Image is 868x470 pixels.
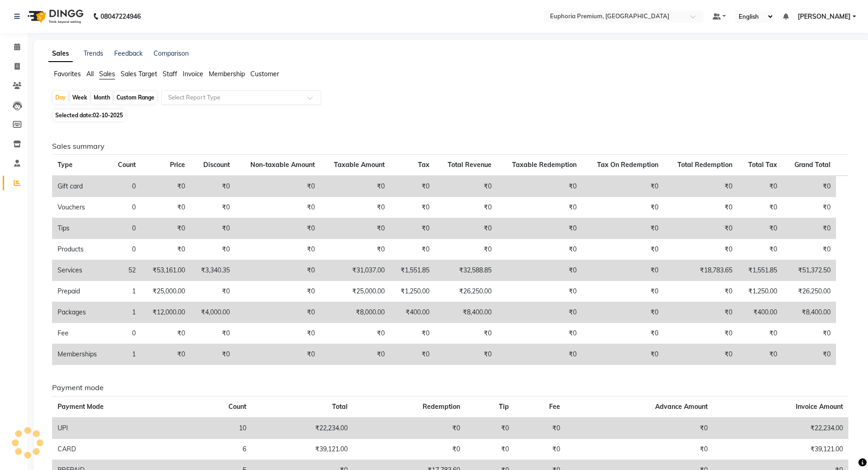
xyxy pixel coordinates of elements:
[52,197,109,218] td: Vouchers
[435,218,497,239] td: ₹0
[435,197,497,218] td: ₹0
[235,281,320,302] td: ₹0
[141,176,190,197] td: ₹0
[582,239,663,260] td: ₹0
[141,323,190,344] td: ₹0
[93,112,123,119] span: 02-10-2025
[235,323,320,344] td: ₹0
[783,323,836,344] td: ₹0
[91,91,112,104] div: Month
[738,218,783,239] td: ₹0
[390,260,435,281] td: ₹1,551.85
[141,218,190,239] td: ₹0
[664,323,738,344] td: ₹0
[141,260,190,281] td: ₹53,161.00
[497,344,582,365] td: ₹0
[435,344,497,365] td: ₹0
[228,402,246,411] span: Count
[52,281,109,302] td: Prepaid
[141,281,190,302] td: ₹25,000.00
[118,161,136,169] span: Count
[390,176,435,197] td: ₹0
[109,260,141,281] td: 52
[209,70,245,78] span: Membership
[497,302,582,323] td: ₹0
[203,161,230,169] span: Discount
[52,176,109,197] td: Gift card
[109,239,141,260] td: 0
[52,239,109,260] td: Products
[738,176,783,197] td: ₹0
[497,260,582,281] td: ₹0
[250,70,279,78] span: Customer
[390,323,435,344] td: ₹0
[499,402,509,411] span: Tip
[435,260,497,281] td: ₹32,588.85
[738,281,783,302] td: ₹1,250.00
[70,91,90,104] div: Week
[435,302,497,323] td: ₹8,400.00
[664,260,738,281] td: ₹18,783.65
[58,402,104,411] span: Payment Mode
[52,323,109,344] td: Fee
[320,323,390,344] td: ₹0
[52,418,185,439] td: UPI
[185,439,252,460] td: 6
[235,218,320,239] td: ₹0
[448,161,492,169] span: Total Revenue
[783,197,836,218] td: ₹0
[435,323,497,344] td: ₹0
[582,260,663,281] td: ₹0
[109,176,141,197] td: 0
[141,197,190,218] td: ₹0
[334,161,385,169] span: Taxable Amount
[121,70,157,78] span: Sales Target
[52,260,109,281] td: Services
[109,344,141,365] td: 1
[54,70,81,78] span: Favorites
[235,176,320,197] td: ₹0
[423,402,460,411] span: Redemption
[497,239,582,260] td: ₹0
[191,197,235,218] td: ₹0
[390,344,435,365] td: ₹0
[191,218,235,239] td: ₹0
[549,402,560,411] span: Fee
[109,323,141,344] td: 0
[191,239,235,260] td: ₹0
[191,260,235,281] td: ₹3,340.35
[390,197,435,218] td: ₹0
[566,418,713,439] td: ₹0
[191,281,235,302] td: ₹0
[141,239,190,260] td: ₹0
[783,176,836,197] td: ₹0
[664,281,738,302] td: ₹0
[738,260,783,281] td: ₹1,551.85
[582,281,663,302] td: ₹0
[664,218,738,239] td: ₹0
[183,70,203,78] span: Invoice
[783,281,836,302] td: ₹26,250.00
[320,302,390,323] td: ₹8,000.00
[796,402,843,411] span: Invoice Amount
[783,239,836,260] td: ₹0
[514,439,566,460] td: ₹0
[497,218,582,239] td: ₹0
[783,218,836,239] td: ₹0
[163,70,177,78] span: Staff
[435,239,497,260] td: ₹0
[794,161,831,169] span: Grand Total
[783,344,836,365] td: ₹0
[170,161,185,169] span: Price
[109,281,141,302] td: 1
[101,4,141,29] b: 08047224946
[191,344,235,365] td: ₹0
[185,418,252,439] td: 10
[191,176,235,197] td: ₹0
[109,197,141,218] td: 0
[783,260,836,281] td: ₹51,372.50
[664,344,738,365] td: ₹0
[52,218,109,239] td: Tips
[23,4,86,29] img: logo
[250,161,315,169] span: Non-taxable Amount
